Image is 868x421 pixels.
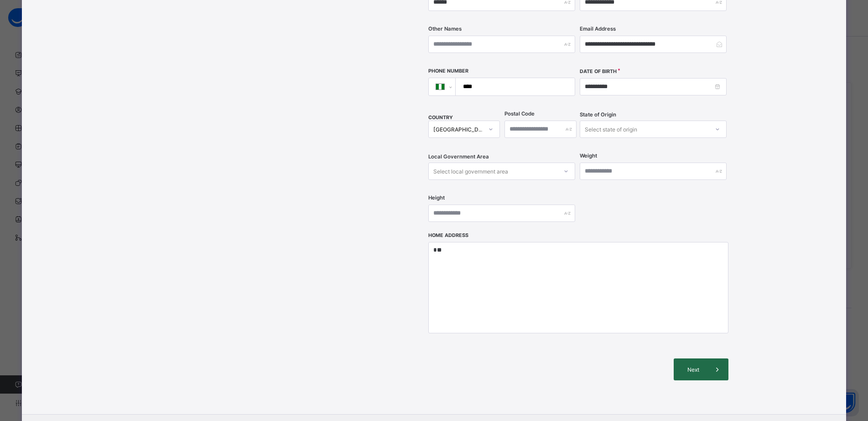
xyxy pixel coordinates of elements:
[428,115,453,121] span: COUNTRY
[681,366,707,373] span: Next
[504,111,535,117] label: Postal Code
[428,26,462,32] label: Other Names
[580,153,597,159] label: Weight
[585,121,637,138] div: Select state of origin
[433,163,508,180] div: Select local government area
[428,68,468,74] label: Phone Number
[428,153,489,160] span: Local Government Area
[580,111,616,118] span: State of Origin
[428,232,468,238] label: Home Address
[580,68,617,74] label: Date of Birth
[580,26,616,32] label: Email Address
[433,126,483,133] div: [GEOGRAPHIC_DATA]
[428,195,445,201] label: Height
